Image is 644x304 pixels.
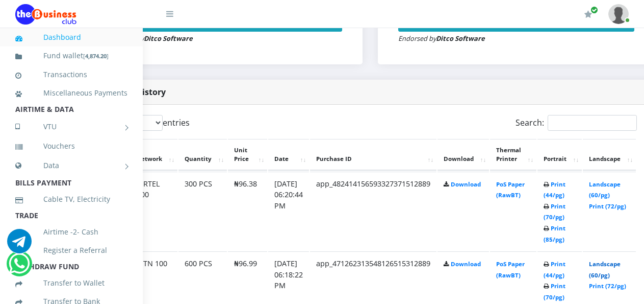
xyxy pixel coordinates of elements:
span: Renew/Upgrade Subscription [590,6,598,14]
a: Print (72/pg) [589,202,626,210]
small: Endorsed by [398,34,485,43]
a: Download [451,260,481,268]
small: [ ] [83,52,109,60]
input: Search: [548,115,637,131]
td: ₦96.38 [228,172,267,251]
a: Vouchers [15,134,127,158]
a: Register a Referral [15,239,127,262]
th: Thermal Printer: activate to sort column ascending [490,139,536,171]
a: Download [451,180,481,188]
a: Landscape (60/pg) [589,180,621,199]
a: Print (44/pg) [544,180,565,199]
th: Network: activate to sort column ascending [131,139,177,171]
a: Landscape (60/pg) [589,260,621,279]
img: User [608,4,629,24]
i: Renew/Upgrade Subscription [584,10,592,18]
th: Quantity: activate to sort column ascending [178,139,227,171]
label: Search: [516,115,637,131]
th: Download: activate to sort column ascending [437,139,489,171]
a: Print (72/pg) [589,282,626,290]
td: [DATE] 06:20:44 PM [268,172,309,251]
th: Purchase ID: activate to sort column ascending [310,139,436,171]
a: Data [15,153,127,178]
label: Show entries [104,115,190,131]
a: Print (44/pg) [544,260,565,279]
a: Print (85/pg) [544,224,565,243]
th: Landscape: activate to sort column ascending [583,139,636,171]
a: Print (70/pg) [544,202,565,221]
th: Portrait: activate to sort column ascending [537,139,582,171]
a: Chat for support [7,237,32,253]
a: Miscellaneous Payments [15,81,127,105]
a: VTU [15,114,127,139]
strong: Ditco Software [436,34,485,43]
th: Date: activate to sort column ascending [268,139,309,171]
a: PoS Paper (RawBT) [496,260,525,279]
a: Transactions [15,63,127,86]
img: Logo [15,4,76,25]
th: Unit Price: activate to sort column ascending [228,139,267,171]
a: Chat for support [9,259,30,276]
small: Endorsed by [106,34,193,43]
td: 300 PCS [178,172,227,251]
a: Fund wallet[4,874.20] [15,44,127,68]
b: 4,874.20 [85,52,107,60]
strong: Ditco Software [144,34,193,43]
a: Print (70/pg) [544,282,565,301]
td: AIRTEL 100 [131,172,177,251]
a: Transfer to Wallet [15,271,127,295]
a: Cable TV, Electricity [15,188,127,211]
td: app_482414156593327371512889 [310,172,436,251]
a: PoS Paper (RawBT) [496,180,525,199]
select: Showentries [124,115,163,131]
a: Dashboard [15,26,127,49]
a: Airtime -2- Cash [15,220,127,244]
